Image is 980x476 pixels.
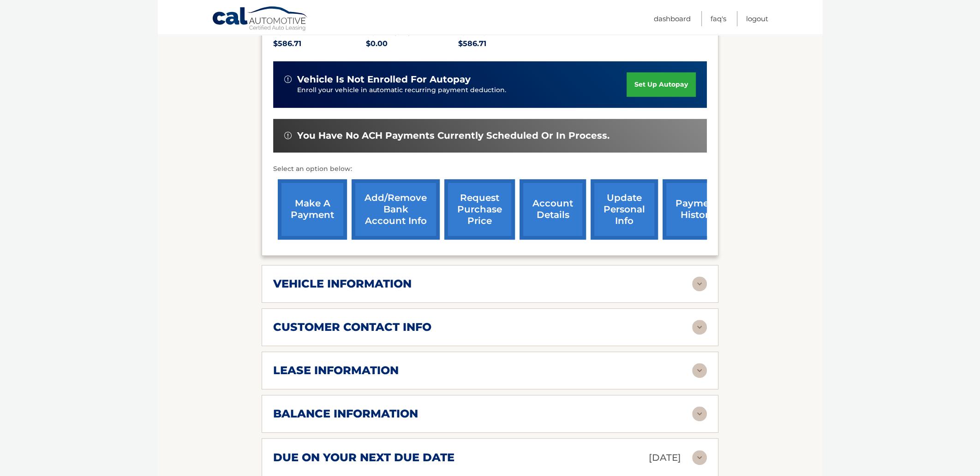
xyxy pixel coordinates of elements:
a: request purchase price [444,179,515,240]
a: Cal Automotive [212,6,309,33]
a: Add/Remove bank account info [352,179,440,240]
a: account details [520,179,586,240]
a: set up autopay [627,72,696,97]
h2: due on your next due date [273,451,454,464]
img: accordion-rest.svg [692,276,707,291]
span: vehicle is not enrolled for autopay [297,74,471,85]
a: FAQ's [711,11,726,26]
img: alert-white.svg [284,132,292,139]
h2: balance information [273,407,418,421]
p: Select an option below: [273,164,707,175]
h2: vehicle information [273,277,412,291]
img: accordion-rest.svg [692,363,707,378]
p: Enroll your vehicle in automatic recurring payment deduction. [297,85,627,95]
a: Logout [746,11,768,26]
span: You have no ACH payments currently scheduled or in process. [297,130,610,141]
img: accordion-rest.svg [692,450,707,465]
p: $586.71 [458,37,551,50]
p: $586.71 [273,37,366,50]
p: $0.00 [366,37,459,50]
img: alert-white.svg [284,76,292,83]
img: accordion-rest.svg [692,406,707,421]
h2: lease information [273,364,399,377]
a: payment history [663,179,732,240]
p: [DATE] [649,450,681,466]
img: accordion-rest.svg [692,320,707,335]
h2: customer contact info [273,320,431,334]
a: update personal info [591,179,658,240]
a: Dashboard [654,11,691,26]
a: make a payment [278,179,347,240]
